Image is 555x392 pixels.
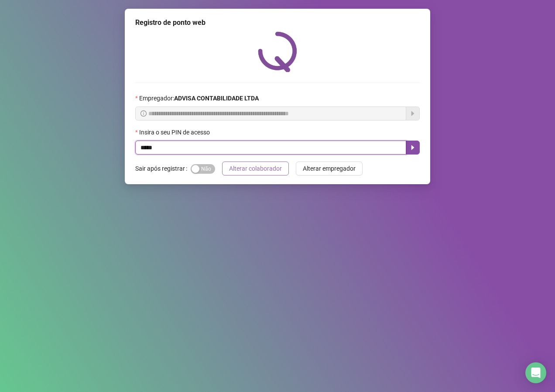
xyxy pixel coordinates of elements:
[174,95,259,102] strong: ADVISA CONTABILIDADE LTDA
[409,144,416,151] span: caret-right
[135,17,420,28] div: Registro de ponto web
[258,31,297,72] img: QRPoint
[139,93,259,103] span: Empregador :
[303,164,356,173] span: Alterar empregador
[135,162,191,175] label: Sair após registrar
[229,164,282,173] span: Alterar colaborador
[296,162,363,175] button: Alterar empregador
[135,127,216,137] label: Insira o seu PIN de acesso
[525,362,546,383] div: Open Intercom Messenger
[140,110,147,117] span: info-circle
[222,162,289,175] button: Alterar colaborador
